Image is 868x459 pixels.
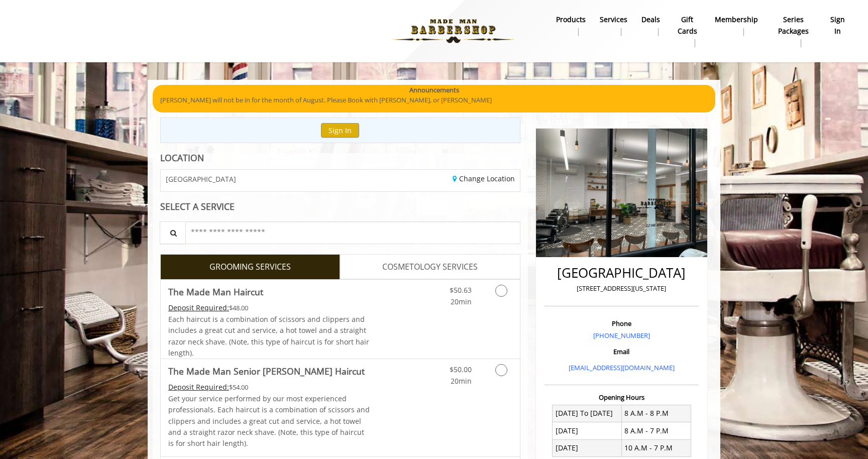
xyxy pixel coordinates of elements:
a: DealsDeals [634,13,667,39]
h3: Email [547,348,696,355]
td: [DATE] [553,422,622,439]
h3: Phone [547,320,696,327]
b: products [556,14,586,25]
b: gift cards [674,14,701,37]
span: $50.63 [450,285,472,295]
div: $54.00 [168,382,370,393]
b: Services [600,14,627,25]
div: $48.00 [168,302,370,313]
b: LOCATION [160,152,204,164]
div: SELECT A SERVICE [160,202,520,211]
a: Gift cardsgift cards [667,13,708,50]
b: sign in [829,14,846,37]
span: This service needs some Advance to be paid before we block your appointment [168,382,229,392]
span: 20min [451,376,472,386]
span: GROOMING SERVICES [209,261,291,274]
h2: [GEOGRAPHIC_DATA] [547,266,696,280]
p: [STREET_ADDRESS][US_STATE] [547,283,696,294]
td: 8 A.M - 7 P.M [621,422,691,439]
img: Made Man Barbershop logo [384,4,522,59]
b: Membership [715,14,758,25]
b: Series packages [772,14,815,37]
td: 8 A.M - 8 P.M [621,405,691,422]
button: Service Search [160,221,186,244]
span: Each haircut is a combination of scissors and clippers and includes a great cut and service, a ho... [168,314,369,358]
span: COSMETOLOGY SERVICES [382,261,478,274]
a: MembershipMembership [708,13,765,39]
b: Announcements [409,85,459,95]
a: Change Location [453,174,515,183]
a: [EMAIL_ADDRESS][DOMAIN_NAME] [569,363,675,372]
a: sign insign in [822,13,853,39]
a: [PHONE_NUMBER] [593,331,650,340]
p: Get your service performed by our most experienced professionals. Each haircut is a combination o... [168,393,370,449]
p: [PERSON_NAME] will not be in for the month of August. Please Book with [PERSON_NAME], or [PERSON_... [160,95,708,105]
a: Productsproducts [549,13,593,39]
span: $50.00 [450,365,472,374]
a: Series packagesSeries packages [765,13,822,50]
span: [GEOGRAPHIC_DATA] [166,175,236,183]
span: This service needs some Advance to be paid before we block your appointment [168,303,229,312]
button: Sign In [321,123,359,138]
h3: Opening Hours [545,394,699,401]
b: The Made Man Haircut [168,285,263,299]
td: [DATE] [553,439,622,456]
b: The Made Man Senior [PERSON_NAME] Haircut [168,364,365,378]
a: ServicesServices [593,13,634,39]
td: [DATE] To [DATE] [553,405,622,422]
b: Deals [641,14,660,25]
span: 20min [451,297,472,306]
td: 10 A.M - 7 P.M [621,439,691,456]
